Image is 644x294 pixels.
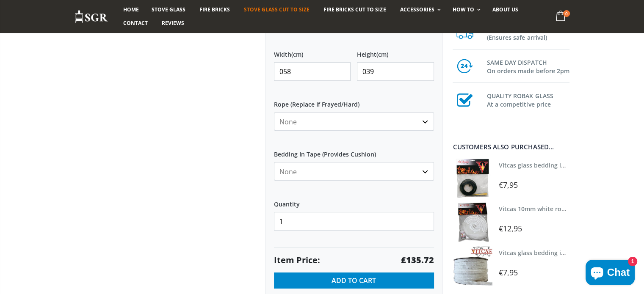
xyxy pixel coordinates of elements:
img: Vitcas stove glass bedding in tape [453,246,492,286]
a: Accessories [393,3,445,16]
span: Stove Glass Cut To Size [244,6,310,13]
a: How To [446,3,485,16]
span: Home [123,6,139,13]
span: (cm) [291,51,303,58]
span: Accessories [400,6,434,13]
span: Fire Bricks [199,6,230,13]
a: Stove Glass Cut To Size [238,3,316,16]
button: Add to Cart [274,272,434,289]
span: Stove Glass [152,6,185,13]
span: (cm) [376,51,388,58]
strong: £135.72 [401,254,434,266]
a: Fire Bricks [193,3,236,16]
span: How To [453,6,474,13]
span: Fire Bricks Cut To Size [323,6,386,13]
a: Home [117,3,145,16]
img: Vitcas stove glass bedding in tape [453,159,492,198]
inbox-online-store-chat: Shopify online store chat [583,260,637,287]
label: Height [357,44,434,59]
label: Quantity [274,193,434,209]
h3: QUALITY ROBAX GLASS At a competitive price [486,90,569,109]
span: Reviews [162,19,184,27]
div: Customers also purchased... [453,144,569,150]
span: About us [492,6,518,13]
span: Add to Cart [332,276,376,285]
span: 0 [563,10,570,17]
label: Width [274,44,351,59]
span: €12,95 [499,223,522,234]
img: Vitcas white rope, glue and gloves kit 10mm [453,202,492,242]
a: Reviews [155,16,191,30]
span: €7,95 [499,267,518,278]
img: Stove Glass Replacement [75,10,108,24]
a: Stove Glass [145,3,192,16]
h3: SAME DAY DISPATCH On orders made before 2pm [486,57,569,75]
a: 0 [552,8,569,25]
label: Rope (Replace If Frayed/Hard) [274,93,434,109]
a: About us [486,3,525,16]
a: Contact [117,16,154,30]
span: Item Price: [274,254,320,266]
span: Contact [123,19,148,27]
a: Fire Bricks Cut To Size [317,3,392,16]
label: Bedding In Tape (Provides Cushion) [274,143,434,159]
span: €7,95 [499,180,518,190]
